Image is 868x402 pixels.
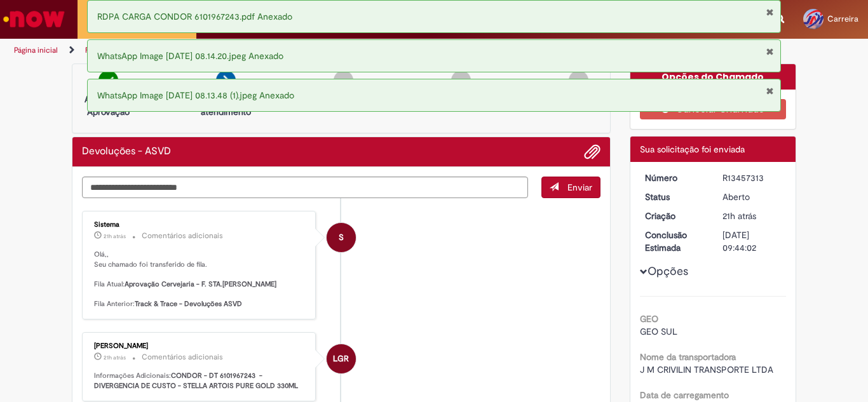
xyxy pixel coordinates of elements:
b: CONDOR - DT 6101967243 - DIVERGENCIA DE CUSTO - STELLA ARTOIS PURE GOLD 330ML [94,371,298,391]
time: 28/08/2025 11:43:59 [722,210,756,222]
dt: Número [635,171,714,184]
time: 28/08/2025 11:45:55 [104,354,126,361]
button: Fechar Notificação [766,46,774,57]
span: 21h atrás [104,232,126,240]
b: GEO [640,313,658,325]
span: Carreira [827,13,858,24]
span: WhatsApp Image [DATE] 08.13.48 (1).jpeg Anexado [97,90,294,101]
span: Enviar [567,182,592,193]
div: Letícia Gabrieli Rosa Villela Araújo [327,344,356,373]
span: WhatsApp Image [DATE] 08.14.20.jpeg Anexado [97,50,283,62]
a: Página inicial [14,45,58,55]
button: Enviar [541,177,600,198]
p: Aguardando Aprovação [78,93,139,118]
p: Informações Adicionais: [94,371,306,391]
h2: Devoluções - ASVD Histórico de tíquete [82,146,171,157]
b: Track & Trace - Devoluções ASVD [135,299,242,309]
span: 21h atrás [722,210,756,222]
time: 28/08/2025 11:46:01 [104,232,126,240]
small: Comentários adicionais [142,352,223,363]
ul: Trilhas de página [10,39,569,62]
textarea: Digite sua mensagem aqui... [82,177,528,198]
button: Fechar Notificação [766,86,774,96]
span: LGR [333,344,349,374]
div: Sistema [94,221,306,229]
span: 21h atrás [104,354,126,361]
div: Aberto [722,191,782,203]
img: ServiceNow [1,6,67,32]
div: 28/08/2025 11:43:59 [722,210,782,222]
a: Formulário de Atendimento [85,45,179,55]
button: Adicionar anexos [584,144,600,160]
p: Olá, , Seu chamado foi transferido de fila. Fila Atual: Fila Anterior: [94,250,306,309]
small: Comentários adicionais [142,231,223,241]
div: System [327,223,356,252]
div: R13457313 [722,171,782,184]
b: Aprovação Cervejaria - F. STA.[PERSON_NAME] [125,279,276,289]
dt: Status [635,191,714,203]
b: Nome da transportadora [640,351,736,363]
button: Fechar Notificação [766,7,774,17]
dt: Conclusão Estimada [635,229,714,254]
span: GEO SUL [640,326,677,337]
b: Data de carregamento [640,389,729,401]
div: [PERSON_NAME] [94,342,306,350]
div: [DATE] 09:44:02 [722,229,782,254]
dt: Criação [635,210,714,222]
span: Sua solicitação foi enviada [640,144,745,155]
span: S [339,222,344,253]
span: J M CRIVILIN TRANSPORTE LTDA [640,364,773,375]
span: RDPA CARGA CONDOR 6101967243.pdf Anexado [97,11,292,22]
